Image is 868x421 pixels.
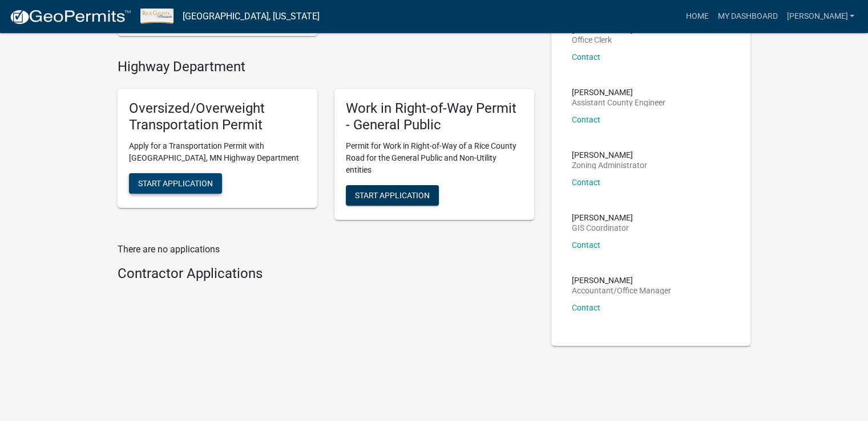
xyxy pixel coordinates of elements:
[572,287,671,295] p: Accountant/Office Manager
[572,26,633,34] p: [PERSON_NAME]
[572,303,600,312] a: Contact
[355,190,430,199] span: Start Application
[572,88,665,96] p: [PERSON_NAME]
[572,151,647,159] p: [PERSON_NAME]
[572,276,671,284] p: [PERSON_NAME]
[346,140,523,176] p: Permit for Work in Right-of-Way of a Rice County Road for the General Public and Non-Utility enti...
[572,36,633,44] p: Office Clerk
[129,140,306,164] p: Apply for a Transportation Permit with [GEOGRAPHIC_DATA], MN Highway Department
[572,240,600,250] a: Contact
[346,100,523,133] h5: Work in Right-of-Way Permit - General Public
[140,9,173,24] img: Rice County, Minnesota
[572,161,647,169] p: Zoning Administrator
[129,173,222,194] button: Start Application
[572,52,600,62] a: Contact
[118,243,534,256] p: There are no applications
[572,178,600,187] a: Contact
[183,7,320,26] a: [GEOGRAPHIC_DATA], [US_STATE]
[572,214,633,222] p: [PERSON_NAME]
[572,115,600,124] a: Contact
[572,99,665,107] p: Assistant County Engineer
[129,100,306,133] h5: Oversized/Overweight Transportation Permit
[346,185,439,206] button: Start Application
[572,224,633,232] p: GIS Coordinator
[713,6,782,27] a: My Dashboard
[118,59,534,75] h4: Highway Department
[782,6,859,27] a: [PERSON_NAME]
[118,265,534,282] h4: Contractor Applications
[681,6,713,27] a: Home
[138,178,213,187] span: Start Application
[118,265,534,287] wm-workflow-list-section: Contractor Applications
